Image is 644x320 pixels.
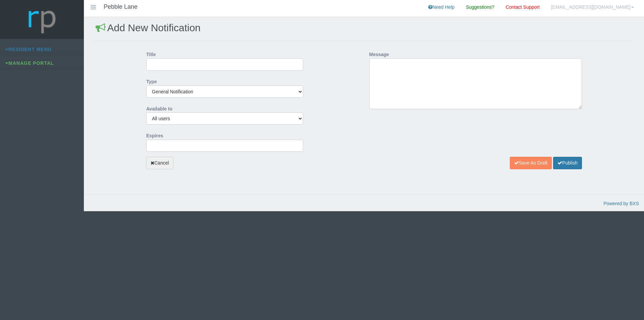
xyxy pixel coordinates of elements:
[146,157,173,169] a: Cancel
[5,60,54,66] a: Manage Portal
[146,48,156,58] label: Title
[510,157,552,169] button: Save As Draft
[553,157,582,169] button: Publish
[104,4,138,10] h4: Pebble Lane
[146,76,157,86] label: Type
[5,47,52,52] a: Resident Menu
[369,48,389,58] label: Message
[146,130,163,140] label: Expires
[94,22,634,33] h2: Add New Notification
[603,201,639,206] a: Powered by BXS
[146,103,172,113] label: Available to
